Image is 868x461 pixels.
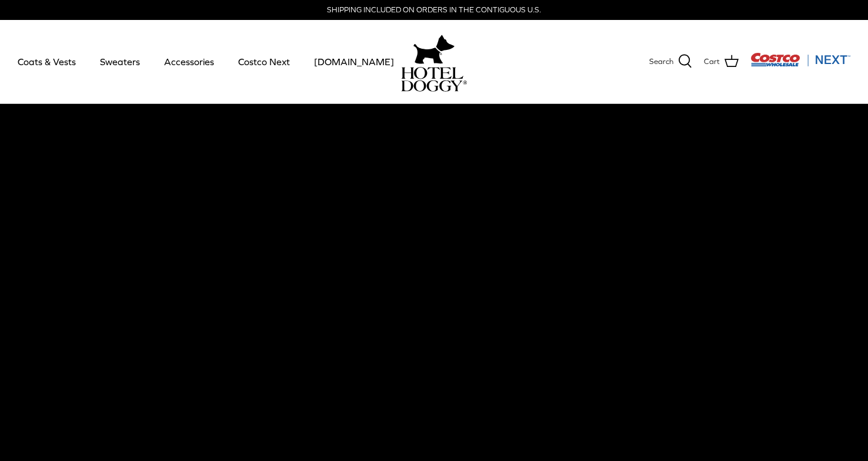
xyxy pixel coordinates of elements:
[401,67,467,92] img: hoteldoggycom
[401,32,467,92] a: hoteldoggy.com hoteldoggycom
[228,42,301,82] a: Costco Next
[750,52,850,67] img: Costco Next
[750,60,850,69] a: Visit Costco Next
[303,42,405,82] a: [DOMAIN_NAME]
[704,54,739,69] a: Cart
[89,42,151,82] a: Sweaters
[704,56,720,68] span: Cart
[153,42,225,82] a: Accessories
[413,32,455,67] img: hoteldoggy.com
[649,54,692,69] a: Search
[7,42,86,82] a: Coats & Vests
[649,56,673,68] span: Search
